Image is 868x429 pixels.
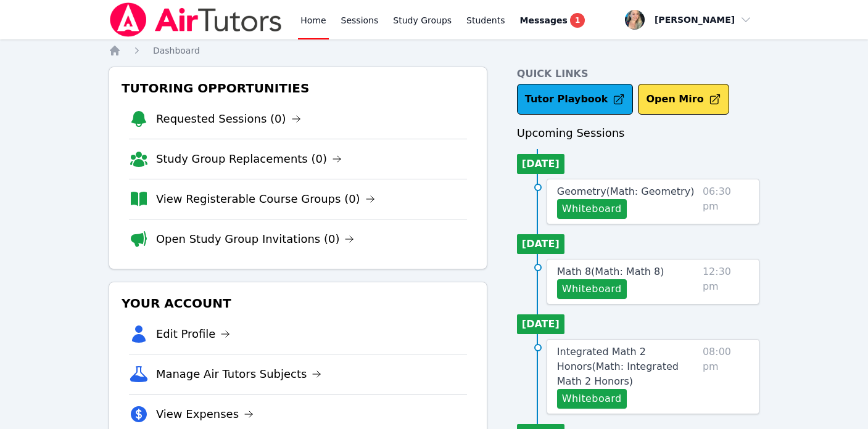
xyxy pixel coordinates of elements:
span: Geometry ( Math: Geometry ) [557,186,695,197]
h3: Upcoming Sessions [517,125,759,142]
nav: Breadcrumb [109,44,759,57]
span: Dashboard [153,46,200,55]
button: Whiteboard [557,389,627,409]
a: Study Group Replacements (0) [156,150,342,168]
a: View Expenses [156,406,254,423]
img: Air Tutors [109,2,283,37]
span: Messages [520,14,568,27]
a: Edit Profile [156,325,231,343]
a: Manage Air Tutors Subjects [156,366,322,383]
a: Tutor Playbook [517,84,634,115]
span: Math 8 ( Math: Math 8 ) [557,266,664,277]
button: Whiteboard [557,279,627,299]
li: [DATE] [517,314,564,334]
span: 08:00 pm [703,345,749,409]
span: 06:30 pm [703,184,749,219]
a: Requested Sessions (0) [156,110,301,128]
a: Integrated Math 2 Honors(Math: Integrated Math 2 Honors) [557,345,698,389]
a: View Registerable Course Groups (0) [156,190,375,208]
h4: Quick Links [517,67,759,81]
h3: Your Account [119,292,477,314]
li: [DATE] [517,234,564,254]
button: Whiteboard [557,199,627,219]
a: Math 8(Math: Math 8) [557,264,664,279]
button: Open Miro [638,84,729,115]
a: Geometry(Math: Geometry) [557,184,695,199]
span: 12:30 pm [703,264,749,299]
a: Open Study Group Invitations (0) [156,231,355,248]
span: Integrated Math 2 Honors ( Math: Integrated Math 2 Honors ) [557,346,679,387]
span: 1 [570,13,585,28]
li: [DATE] [517,154,564,174]
h3: Tutoring Opportunities [119,77,477,99]
a: Dashboard [153,44,200,57]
